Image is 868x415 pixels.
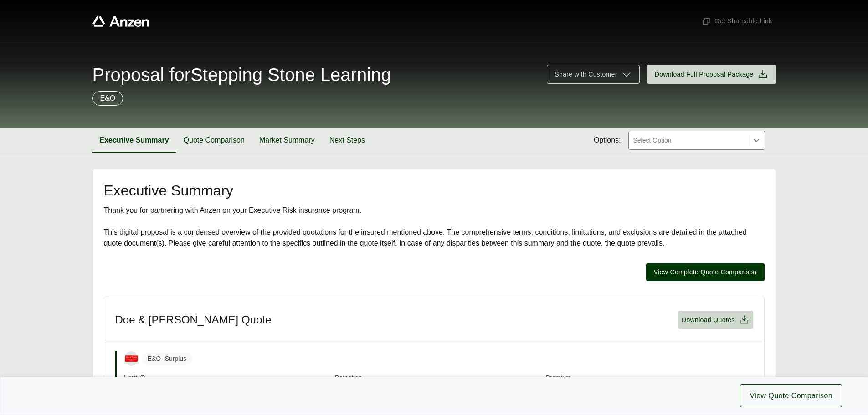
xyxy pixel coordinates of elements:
[594,135,621,146] span: Options:
[252,128,322,153] button: Market Summary
[646,263,765,281] button: View Complete Quote Comparison
[698,13,776,30] button: Get Shareable Link
[740,384,842,407] button: View Quote Comparison
[115,313,272,327] h3: Doe & [PERSON_NAME] Quote
[335,373,542,384] span: Retention
[655,70,754,79] span: Download Full Proposal Package
[647,65,776,84] button: Download Full Proposal Package
[654,267,757,277] span: View Complete Quote Comparison
[547,65,639,84] button: Share with Customer
[104,183,765,198] h2: Executive Summary
[142,352,192,365] span: E&O - Surplus
[702,16,772,26] span: Get Shareable Link
[124,373,138,383] span: Limit
[176,128,252,153] button: Quote Comparison
[100,93,116,104] p: E&O
[104,205,765,249] div: Thank you for partnering with Anzen on your Executive Risk insurance program. This digital propos...
[678,311,753,329] button: Download Quotes
[92,16,149,27] a: Anzen website
[546,373,753,384] span: Premium
[682,315,735,325] span: Download Quotes
[124,355,138,362] img: Doe & Emuss
[555,70,617,79] span: Share with Customer
[322,128,372,153] button: Next Steps
[750,390,832,401] span: View Quote Comparison
[92,128,176,153] button: Executive Summary
[92,66,391,84] span: Proposal for Stepping Stone Learning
